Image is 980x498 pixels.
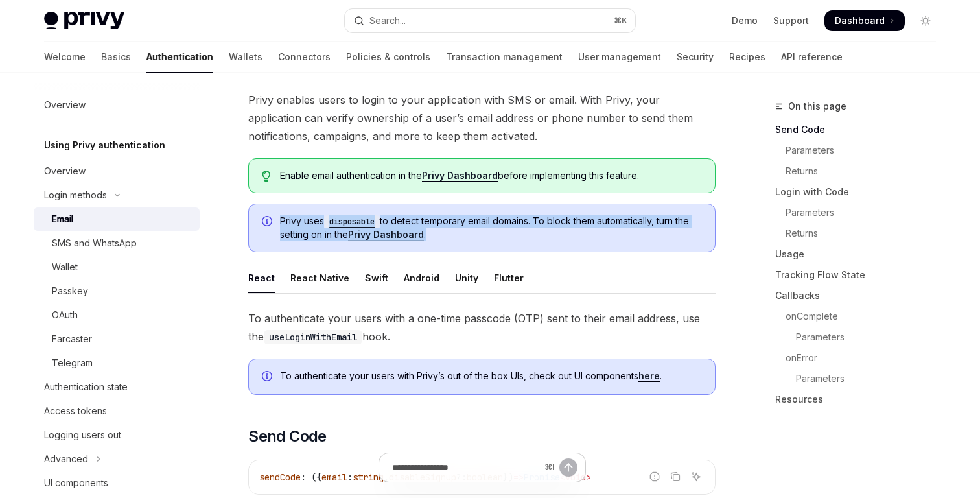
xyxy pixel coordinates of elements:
code: disposable [324,215,380,228]
a: Recipes [729,41,765,73]
input: Ask a question... [392,453,539,482]
a: onError [775,348,946,368]
a: Demo [732,14,758,27]
a: Callbacks [775,285,946,306]
a: Logging users out [34,423,200,447]
div: React Native [290,263,349,293]
a: Send Code [775,119,946,140]
a: Passkey [34,279,200,303]
a: onComplete [775,306,946,327]
div: UI components [44,475,108,491]
a: Telegram [34,351,200,375]
a: Wallet [34,255,200,279]
a: Email [34,207,200,231]
code: useLoginWithEmail [264,330,362,344]
span: On this page [788,99,846,114]
div: Authentication state [44,379,128,395]
h5: Using Privy authentication [44,137,165,153]
span: To authenticate your users with a one-time passcode (OTP) sent to their email address, use the hook. [248,309,716,346]
button: Send message [559,458,577,477]
div: OAuth [52,307,78,323]
div: Search... [369,13,406,29]
span: To authenticate your users with Privy’s out of the box UIs, check out UI components . [280,370,702,383]
a: Dashboard [824,10,905,31]
div: Overview [44,97,86,113]
button: Toggle Login methods section [34,184,200,207]
div: Flutter [494,263,524,293]
div: Logging users out [44,427,121,443]
span: Send Code [248,426,327,447]
a: Privy Dashboard [422,170,498,182]
a: here [638,370,660,382]
div: Passkey [52,283,88,299]
a: Farcaster [34,327,200,351]
div: React [248,263,275,293]
a: Wallets [229,41,262,73]
div: Telegram [52,355,93,371]
a: Support [773,14,809,27]
a: disposable [324,215,380,226]
span: Privy uses to detect temporary email domains. To block them automatically, turn the setting on in... [280,215,702,241]
a: Access tokens [34,399,200,423]
div: Login methods [44,187,107,203]
a: Privy Dashboard [348,229,424,241]
div: Swift [365,263,388,293]
a: Basics [101,41,131,73]
a: SMS and WhatsApp [34,231,200,255]
span: ⌘ K [614,16,627,26]
svg: Info [262,216,275,229]
img: light logo [44,12,124,30]
a: UI components [34,471,200,495]
div: Advanced [44,451,88,467]
div: Overview [44,163,86,179]
a: Security [677,41,714,73]
a: API reference [781,41,843,73]
a: User management [578,41,661,73]
div: Farcaster [52,331,92,347]
a: Policies & controls [346,41,430,73]
button: Open search [345,9,635,32]
button: Toggle Advanced section [34,447,200,471]
div: Wallet [52,259,78,275]
div: Android [404,263,439,293]
a: Usage [775,244,946,265]
a: Transaction management [446,41,563,73]
a: Parameters [775,202,946,223]
a: Returns [775,223,946,244]
svg: Info [262,371,275,384]
a: OAuth [34,303,200,327]
span: Dashboard [835,14,885,27]
a: Overview [34,93,200,117]
a: Authentication state [34,375,200,399]
div: Email [52,211,73,227]
a: Tracking Flow State [775,265,946,285]
button: Toggle dark mode [915,10,936,31]
a: Authentication [146,41,213,73]
a: Login with Code [775,182,946,202]
a: Welcome [44,41,86,73]
a: Resources [775,389,946,410]
span: Privy enables users to login to your application with SMS or email. With Privy, your application ... [248,91,716,145]
span: Enable email authentication in the before implementing this feature. [280,169,702,182]
a: Overview [34,160,200,183]
a: Parameters [775,327,946,348]
a: Connectors [278,41,331,73]
div: Unity [455,263,478,293]
div: SMS and WhatsApp [52,235,137,251]
a: Parameters [775,140,946,161]
a: Parameters [775,368,946,389]
a: Returns [775,161,946,182]
svg: Tip [262,171,271,182]
div: Access tokens [44,403,107,419]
